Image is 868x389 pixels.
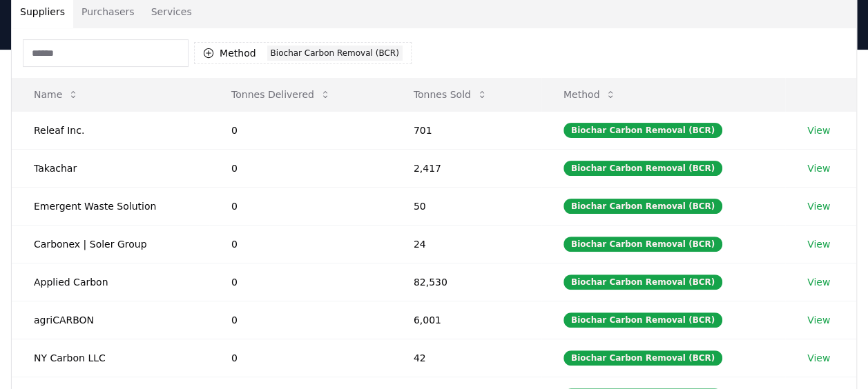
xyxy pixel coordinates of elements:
button: Method [552,81,628,108]
div: Biochar Carbon Removal (BCR) [563,199,722,214]
a: View [807,313,830,327]
a: View [807,275,830,289]
button: Tonnes Sold [403,81,499,108]
div: Biochar Carbon Removal (BCR) [563,161,722,176]
td: 2,417 [392,149,541,187]
td: NY Carbon LLC [12,339,209,377]
div: Biochar Carbon Removal (BCR) [267,46,403,61]
button: MethodBiochar Carbon Removal (BCR) [194,42,412,64]
td: 0 [209,149,392,187]
a: View [807,237,830,251]
td: 0 [209,339,392,377]
div: Biochar Carbon Removal (BCR) [563,312,722,328]
td: agriCARBON [12,301,209,339]
div: Biochar Carbon Removal (BCR) [563,237,722,252]
div: Biochar Carbon Removal (BCR) [563,350,722,366]
a: View [807,199,830,213]
td: 0 [209,301,392,339]
td: 0 [209,225,392,263]
td: Emergent Waste Solution [12,187,209,225]
a: View [807,351,830,365]
td: Releaf Inc. [12,111,209,149]
button: Name [23,81,90,108]
div: Biochar Carbon Removal (BCR) [563,275,722,290]
td: 701 [392,111,541,149]
td: 24 [392,225,541,263]
td: 6,001 [392,301,541,339]
td: 0 [209,111,392,149]
a: View [807,123,830,137]
div: Biochar Carbon Removal (BCR) [563,123,722,138]
td: 42 [392,339,541,377]
td: 0 [209,187,392,225]
td: Applied Carbon [12,263,209,301]
td: 0 [209,263,392,301]
td: 50 [392,187,541,225]
button: Tonnes Delivered [220,81,342,108]
a: View [807,161,830,175]
td: Takachar [12,149,209,187]
td: Carbonex | Soler Group [12,225,209,263]
td: 82,530 [392,263,541,301]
